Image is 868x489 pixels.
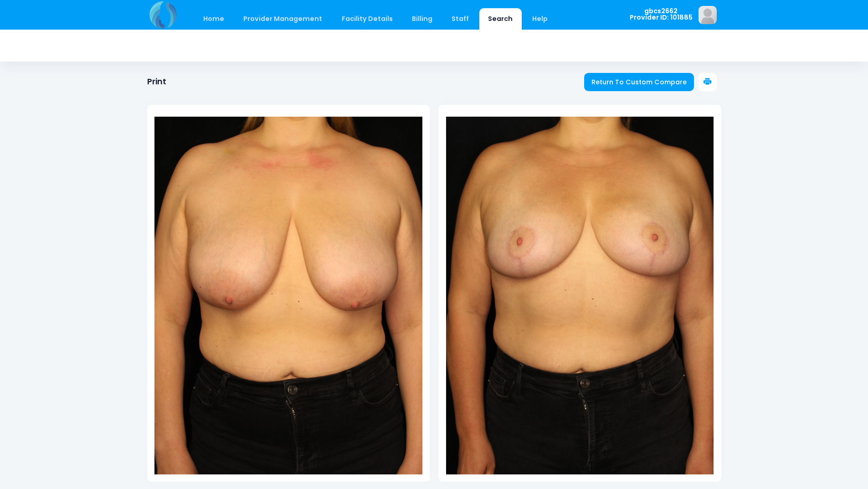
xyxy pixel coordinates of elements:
a: Search [479,8,522,30]
a: Provider Management [235,8,331,30]
a: Billing [403,8,441,30]
span: gbcs2662 Provider ID: 101885 [630,8,693,21]
a: Help [523,8,556,30]
a: Staff [443,8,478,30]
h1: Print [147,77,166,87]
span: Return To Custom Compare [591,77,687,87]
a: Return To Custom Compare [584,73,694,91]
img: image [699,6,717,24]
a: Facility Details [333,8,401,30]
a: Home [195,8,233,30]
